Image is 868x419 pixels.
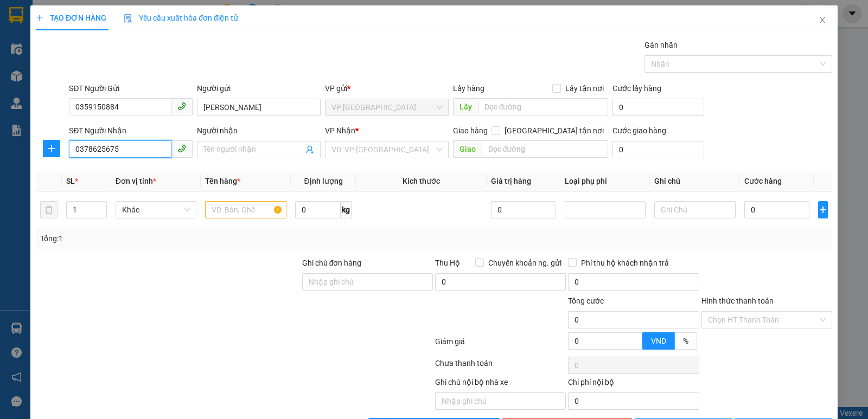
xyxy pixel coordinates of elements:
span: Định lượng [304,177,343,185]
label: Hình thức thanh toán [701,296,774,305]
img: logo [6,33,38,86]
input: Cước giao hàng [612,141,704,158]
span: plus [36,14,43,22]
button: delete [40,201,58,218]
span: kg [341,201,352,218]
th: Ghi chú [650,171,740,192]
span: Giao [453,140,482,158]
span: [GEOGRAPHIC_DATA] tận nơi [500,125,608,137]
input: Nhập ghi chú [435,392,566,410]
span: plus [819,205,827,214]
span: YX1109253002 [139,59,203,70]
span: Cước hàng [744,177,782,185]
img: icon [124,14,132,23]
span: Chuyển khoản ng. gửi [484,257,566,269]
span: [GEOGRAPHIC_DATA], [GEOGRAPHIC_DATA] ↔ [GEOGRAPHIC_DATA] [43,46,132,74]
input: 0 [491,201,556,218]
th: Loại phụ phí [560,171,650,192]
span: Tên hàng [205,177,240,185]
div: Người nhận [197,125,321,137]
span: Lấy tận nơi [561,82,608,94]
span: SL [66,177,75,185]
input: Ghi Chú [654,201,736,218]
button: Close [807,5,838,36]
span: Yêu cầu xuất hóa đơn điện tử [124,14,238,22]
span: plus [43,144,60,153]
span: Thu Hộ [435,259,460,267]
span: Lấy hàng [453,84,484,93]
div: Tổng: 1 [40,233,336,244]
label: Ghi chú đơn hàng [302,259,362,267]
span: VP Cầu Yên Xuân [331,99,442,115]
label: Gán nhãn [644,41,678,49]
div: Người gửi [197,82,321,94]
strong: CHUYỂN PHÁT NHANH AN PHÚ QUÝ [49,9,127,44]
label: Cước lấy hàng [612,84,661,93]
label: Cước giao hàng [612,126,666,135]
span: TẠO ĐƠN HÀNG [36,14,106,22]
span: % [683,337,688,345]
span: Giá trị hàng [491,177,531,185]
input: VD: Bàn, Ghế [205,201,286,218]
input: Dọc đường [482,140,609,158]
span: Khác [122,202,190,218]
span: Lấy [453,98,478,115]
div: VP gửi [325,82,449,94]
span: phone [177,144,186,153]
div: Chi phí nội bộ [568,376,699,392]
span: close [818,16,827,24]
span: Giao hàng [453,126,488,135]
span: VND [651,337,666,345]
span: Đơn vị tính [116,177,156,185]
span: phone [177,102,186,111]
span: Phí thu hộ khách nhận trả [577,257,673,269]
input: Dọc đường [478,98,609,115]
strong: PHIẾU GỬI HÀNG [45,77,133,88]
div: Giảm giá [434,336,567,354]
input: Cước lấy hàng [612,99,704,116]
button: plus [43,140,60,157]
button: plus [818,201,828,218]
span: VP Nhận [325,126,355,135]
input: Ghi chú đơn hàng [302,273,433,291]
span: user-add [305,145,314,154]
div: Ghi chú nội bộ nhà xe [435,376,566,392]
span: Tổng cước [568,296,604,305]
div: Chưa thanh toán [434,357,567,376]
span: Kích thước [403,177,440,185]
div: SĐT Người Gửi [69,82,193,94]
div: SĐT Người Nhận [69,125,193,137]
